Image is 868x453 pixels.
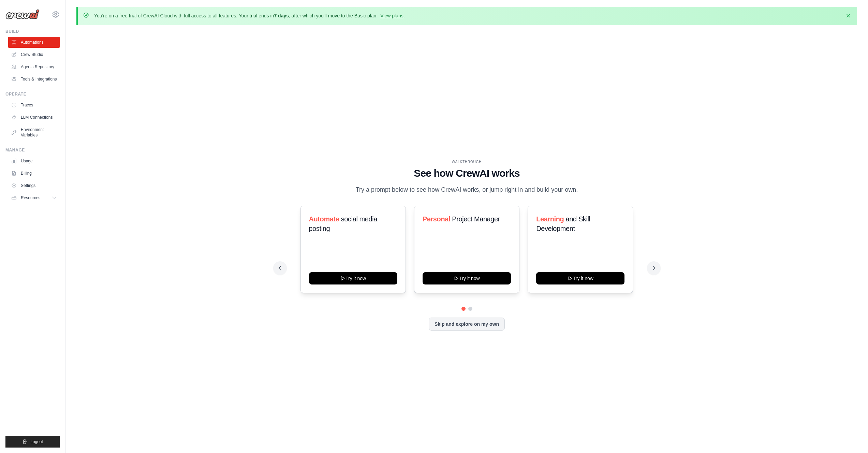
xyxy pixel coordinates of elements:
[452,215,500,223] span: Project Manager
[5,436,60,448] button: Logout
[5,29,60,34] div: Build
[536,272,624,284] button: Try it now
[21,195,40,201] span: Resources
[352,185,582,195] p: Try a prompt below to see how CrewAI works, or jump right in and build your own.
[309,215,378,232] span: social media posting
[380,13,403,18] a: View plans
[8,74,60,85] a: Tools & Integrations
[309,215,339,223] span: Automate
[5,147,60,153] div: Manage
[8,180,60,191] a: Settings
[8,100,60,111] a: Traces
[423,272,511,284] button: Try it now
[309,272,397,284] button: Try it now
[429,318,505,331] button: Skip and explore on my own
[279,167,655,179] h1: See how CrewAI works
[5,9,40,19] img: Logo
[8,168,60,179] a: Billing
[8,124,60,141] a: Environment Variables
[8,61,60,72] a: Agents Repository
[8,49,60,60] a: Crew Studio
[536,215,564,223] span: Learning
[423,215,450,223] span: Personal
[30,439,43,444] span: Logout
[8,112,60,123] a: LLM Connections
[5,91,60,97] div: Operate
[8,192,60,203] button: Resources
[8,156,60,166] a: Usage
[94,12,405,19] p: You're on a free trial of CrewAI Cloud with full access to all features. Your trial ends in , aft...
[279,159,655,164] div: WALKTHROUGH
[8,37,60,48] a: Automations
[274,13,289,18] strong: 7 days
